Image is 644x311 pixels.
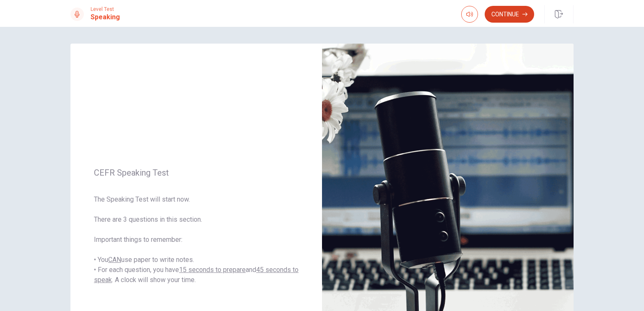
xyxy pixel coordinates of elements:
[94,168,299,178] span: CEFR Speaking Test
[94,194,299,285] span: The Speaking Test will start now. There are 3 questions in this section. Important things to reme...
[179,266,246,274] u: 15 seconds to prepare
[485,6,534,23] button: Continue
[91,6,120,12] span: Level Test
[108,256,121,264] u: CAN
[91,12,120,22] h1: Speaking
